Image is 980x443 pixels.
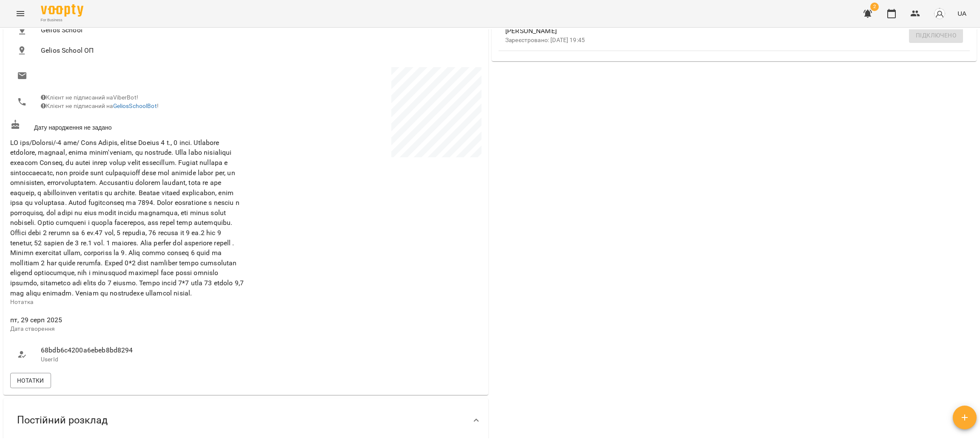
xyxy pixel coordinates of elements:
span: UA [957,9,966,18]
img: avatar_s.png [934,8,946,20]
span: 68bdb6c4200a6ebeb8bd8294 [41,345,237,355]
a: GeliosSchoolBot [113,102,157,109]
span: Нотатки [17,375,44,386]
button: Menu [10,3,31,24]
span: Gelios School ОП [41,45,475,56]
span: пт, 29 серп 2025 [10,315,244,325]
span: LO ips/Dolorsi/-4 ame/ Cons Adipis, elitse Doeius 4 t., 0 inci. Utlabore etdolore, magnaal, enima... [10,139,244,297]
button: UA [954,6,970,21]
div: Постійний розклад [3,398,488,442]
div: Дату народження не задано [9,118,246,133]
span: Клієнт не підписаний на ViberBot! [41,94,138,101]
p: UserId [41,355,237,364]
span: For Business [41,17,83,23]
p: Нотатка [10,298,244,307]
button: Нотатки [10,373,51,388]
span: Постійний розклад [17,414,108,427]
p: Дата створення [10,325,244,333]
span: [PERSON_NAME] [505,26,949,36]
span: 2 [870,3,879,11]
img: Voopty Logo [41,4,83,17]
span: Клієнт не підписаний на ! [41,102,159,109]
p: Зареєстровано: [DATE] 19:45 [505,36,949,45]
span: Gelios School [41,25,475,35]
